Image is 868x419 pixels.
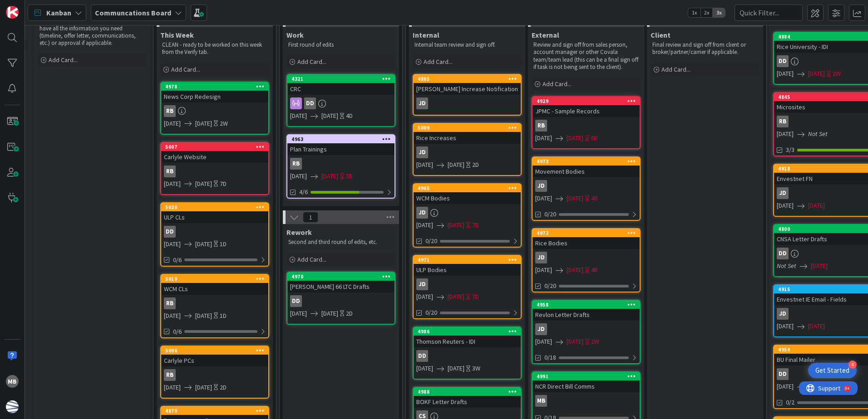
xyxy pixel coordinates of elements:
span: [DATE] [535,194,552,203]
div: 5007Carlyle Website [161,143,268,163]
div: MB [533,395,640,407]
span: [DATE] [808,201,825,210]
div: Thomson Reuters - IDI [414,336,521,347]
div: 5009Rice Increases [414,124,521,144]
div: 5009 [414,124,521,132]
p: Review and sign off from sales person, account manager or other Covala team/team lead (this can b... [533,41,639,71]
div: 1D [220,311,227,321]
a: 4970[PERSON_NAME] 66 LTC DraftsDD[DATE][DATE]2D [286,272,395,325]
div: JD [533,252,640,263]
div: Open Get Started checklist, remaining modules: 4 [808,363,857,378]
a: 4973Movement BodiesJD[DATE][DATE]4D0/20 [532,156,641,221]
span: [DATE] [535,337,552,346]
div: 4973 [537,158,640,165]
span: [DATE] [416,220,433,230]
div: ULP CLs [161,211,268,223]
div: Carlyle PCs [161,355,268,366]
div: DD [777,248,789,259]
div: DD [287,295,395,307]
span: [DATE] [448,292,464,302]
div: 5019 [161,275,268,283]
div: JD [533,180,640,192]
a: 4978News Corp RedesignRB[DATE][DATE]2W [160,82,269,135]
div: DD [777,368,789,380]
span: [DATE] [777,69,794,78]
div: Carlyle Website [161,151,268,163]
span: [DATE] [195,119,212,128]
span: Internal [413,30,439,39]
span: External [532,30,559,39]
div: JD [535,252,547,263]
div: Revlon Letter Drafts [533,309,640,321]
div: 4885 [418,76,521,82]
a: 5007Carlyle WebsiteRB[DATE][DATE]7D [160,142,269,195]
div: 4972Rice Bodies [533,229,640,249]
div: 4988 [414,388,521,396]
div: RB [161,369,268,381]
a: 5009Rice IncreasesJD[DATE][DATE]2D [413,123,522,176]
span: Add Card... [49,56,78,64]
span: [DATE] [164,179,181,189]
div: 9+ [46,4,50,11]
div: 2D [472,160,479,170]
div: 4978News Corp Redesign [161,83,268,102]
div: 4965WCM Bodies [414,184,521,204]
div: 4978 [165,83,268,90]
span: 0/6 [173,255,182,265]
div: RB [164,297,176,309]
div: JD [777,308,789,320]
div: 4929 [537,98,640,104]
p: Second and third round of edits, etc. [288,239,394,246]
div: 6D [591,133,598,143]
div: JD [416,278,428,290]
div: 4879 [165,408,268,414]
i: Not Set [808,130,828,138]
span: [DATE] [448,160,464,170]
a: 4885[PERSON_NAME] Increase NotificationJD [413,74,522,116]
div: 4321 [291,76,395,82]
div: 5020ULP CLs [161,203,268,223]
div: JD [416,207,428,219]
div: 7D [220,179,227,189]
div: 4971 [414,256,521,264]
a: 4971ULP BodiesJD[DATE][DATE]7D0/20 [413,255,522,319]
span: 0/20 [425,308,437,317]
div: 4988 [418,389,521,395]
div: DD [304,97,316,109]
span: [DATE] [195,179,212,189]
div: 4970 [291,273,395,280]
div: 4986 [414,327,521,336]
div: 4991 [537,373,640,380]
div: RB [777,116,789,127]
div: [PERSON_NAME] 66 LTC Drafts [287,281,395,292]
span: Add Card... [661,65,690,73]
div: 5009 [418,125,521,131]
div: 4991NCR Direct Bill Comms [533,372,640,392]
a: 4963Plan TrainingsRB[DATE][DATE]5D4/6 [286,134,395,199]
div: BOKF Letter Drafts [414,396,521,408]
span: [DATE] [535,133,552,143]
p: CLEAN - ready to be worked on this week from the Verify tab. [162,41,267,56]
div: RB [161,166,268,177]
div: 4963 [287,135,395,143]
div: JD [535,180,547,192]
div: RB [164,105,176,117]
a: 4958Revlon Letter DraftsJD[DATE][DATE]2W0/18 [532,300,641,364]
span: 0/2 [786,398,794,407]
div: 4885[PERSON_NAME] Increase Notification [414,75,521,95]
span: [DATE] [164,119,181,128]
div: CRC [287,83,395,95]
div: MB [6,375,19,388]
div: 5020 [161,203,268,211]
div: 4929JPMC - Sample Records [533,97,640,117]
span: Kanban [46,7,71,18]
a: 4321CRCDD[DATE][DATE]4D [286,74,395,127]
p: CLEANING - Tasks that need to be analyzed and completed soon. Please be sure you have all the inf... [39,10,145,47]
div: DD [161,226,268,238]
div: JD [414,97,521,109]
div: MB [535,395,547,407]
div: NCR Direct Bill Comms [533,380,640,392]
div: 2D [220,383,227,392]
div: 4988BOKF Letter Drafts [414,388,521,408]
div: RB [287,158,395,170]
